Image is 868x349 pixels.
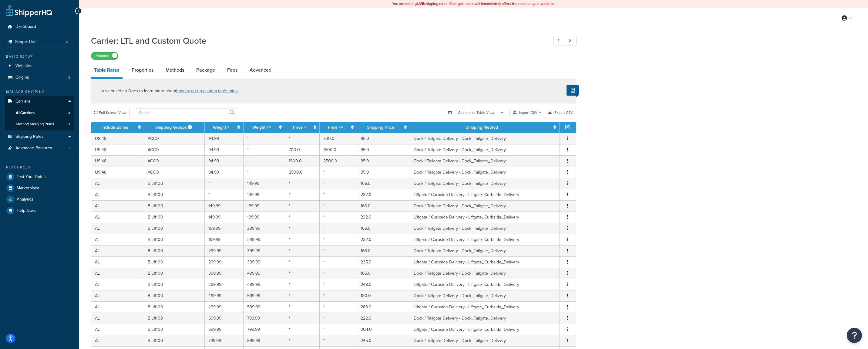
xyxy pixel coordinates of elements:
[244,212,285,223] td: 199.99
[144,155,204,167] td: ACCO
[205,324,244,335] td: 599.99
[410,223,560,234] td: Dock / Tailgate Delivery - Dock_Tailgate_Delivery
[5,119,74,130] a: Method Merging Rules3
[5,21,74,32] a: Dashboard
[91,212,144,223] td: AL
[17,208,36,213] span: Help Docs
[91,35,542,47] h1: Carrier: LTL and Custom Quote
[15,39,37,45] span: Scope: Live
[205,133,244,144] td: 94.99
[5,171,74,182] a: Test Your Rates
[91,223,144,234] td: AL
[17,197,33,202] span: Analytics
[244,313,285,324] td: 799.99
[16,110,35,116] span: All Carriers
[68,75,70,80] span: 2
[144,313,204,324] td: Bluff100
[224,63,241,77] a: Fees
[68,122,70,127] span: 3
[357,234,410,245] td: 232.0
[410,290,560,301] td: Dock / Tailgate Delivery - Dock_Tailgate_Delivery
[466,124,498,130] a: Shipping Method
[244,234,285,245] td: 299.99
[144,133,204,144] td: ACCO
[5,165,74,170] div: Resources
[410,133,560,144] td: Dock / Tailgate Delivery - Dock_Tailgate_Delivery
[244,223,285,234] td: 299.99
[205,279,244,290] td: 399.99
[410,178,560,189] td: Dock / Tailgate Delivery - Dock_Tailgate_Delivery
[252,124,271,130] a: Weight <=
[5,96,74,107] a: Carriers
[91,108,130,117] button: Full Screen View
[205,313,244,324] td: 599.99
[144,234,204,245] td: Bluff100
[205,335,244,346] td: 799.99
[320,144,357,155] td: 1500.0
[357,167,410,178] td: 95.0
[545,108,576,117] button: Export CSV
[357,133,410,144] td: 95.0
[144,189,204,200] td: Bluff100
[91,234,144,245] td: AL
[69,63,70,69] span: 1
[244,290,285,301] td: 599.99
[410,301,560,313] td: Liftgate / Curbside Delivery - Liftgate_Curbside_Delivery
[357,178,410,189] td: 166.0
[91,167,144,178] td: US 48
[5,205,74,216] a: Help Docs
[417,1,424,6] b: LIVE
[91,245,144,256] td: AL
[244,324,285,335] td: 799.99
[91,279,144,290] td: AL
[5,72,74,83] li: Origins
[91,335,144,346] td: AL
[357,290,410,301] td: 180.0
[144,167,204,178] td: ACCO
[91,313,144,324] td: AL
[357,335,410,346] td: 245.0
[567,85,579,96] button: Show Help Docs
[205,155,244,167] td: 94.99
[410,256,560,268] td: Liftgate / Curbside Delivery - Liftgate_Curbside_Delivery
[244,189,285,200] td: 149.99
[244,178,285,189] td: 149.99
[101,124,128,130] a: Include Zones
[205,167,244,178] td: 94.99
[91,200,144,212] td: AL
[410,245,560,256] td: Dock / Tailgate Delivery - Dock_Tailgate_Delivery
[357,313,410,324] td: 222.0
[205,245,244,256] td: 299.99
[244,256,285,268] td: 399.99
[410,167,560,178] td: Dock / Tailgate Delivery - Dock_Tailgate_Delivery
[15,63,32,69] span: Websites
[144,290,204,301] td: Bluff100
[5,131,74,142] a: Shipping Rules
[357,223,410,234] td: 166.0
[5,183,74,194] a: Marketplace
[5,119,74,130] li: Method Merging Rules
[244,200,285,212] td: 199.99
[244,335,285,346] td: 899.99
[144,245,204,256] td: Bluff100
[285,167,320,178] td: 2500.0
[410,200,560,212] td: Dock / Tailgate Delivery - Dock_Tailgate_Delivery
[205,234,244,245] td: 199.99
[91,63,123,79] a: Table Rates
[410,234,560,245] td: Liftgate / Curbside Delivery - Liftgate_Curbside_Delivery
[410,279,560,290] td: Liftgate / Curbside Delivery - Liftgate_Curbside_Delivery
[15,99,30,104] span: Carriers
[357,144,410,155] td: 95.0
[15,75,29,80] span: Origins
[205,301,244,313] td: 499.99
[328,124,343,130] a: Price <=
[5,54,74,59] div: Basic Setup
[144,268,204,279] td: Bluff100
[357,200,410,212] td: 166.0
[193,63,218,77] a: Package
[91,290,144,301] td: AL
[144,144,204,155] td: ACCO
[565,36,577,46] a: Next Record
